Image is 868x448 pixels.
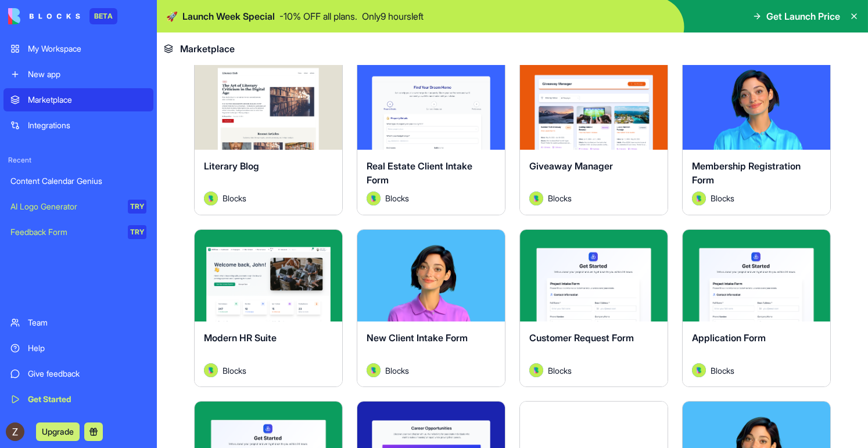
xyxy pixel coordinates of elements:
span: Blocks [711,364,734,377]
p: Only 9 hours left [362,9,424,23]
div: Integrations [28,120,146,131]
div: My Workspace [28,43,146,55]
div: Get Started [28,393,146,405]
div: Feedback Form [10,226,120,238]
span: Blocks [548,364,572,377]
img: Avatar [367,192,381,205]
a: Get Started [3,388,153,411]
span: Blocks [385,192,409,204]
img: ACg8ocLyRyLnhITTp3xOOsYTToWvhZhqwMT8cmePCv40qs7G1e8npw=s96-c [6,422,24,441]
span: Blocks [548,192,572,204]
a: Modern HR SuiteAvatarBlocks [194,229,343,388]
a: Literary BlogAvatarBlocks [194,57,343,215]
a: BETA [8,8,117,24]
span: Blocks [223,192,246,204]
div: Content Calendar Genius [10,175,146,187]
a: My Workspace [3,37,153,60]
a: Upgrade [36,425,80,437]
span: Customer Request Form [529,332,634,344]
span: 🚀 [166,9,178,23]
span: Blocks [711,192,734,204]
img: Avatar [204,192,218,205]
a: Giveaway ManagerAvatarBlocks [519,57,668,215]
div: TRY [128,225,146,239]
span: Membership Registration Form [692,160,801,186]
div: TRY [128,200,146,214]
a: Real Estate Client Intake FormAvatarBlocks [357,57,505,215]
span: Launch Week Special [182,9,275,23]
a: Membership Registration FormAvatarBlocks [682,57,831,215]
a: Give feedback [3,362,153,385]
img: Avatar [529,192,543,205]
div: AI Logo Generator [10,201,120,212]
div: New app [28,68,146,80]
a: New Client Intake FormAvatarBlocks [357,229,505,388]
div: Marketplace [28,94,146,106]
a: Integrations [3,114,153,137]
span: Modern HR Suite [204,332,277,344]
a: Customer Request FormAvatarBlocks [519,229,668,388]
a: AI Logo GeneratorTRY [3,195,153,218]
span: New Client Intake Form [367,332,468,344]
img: Avatar [529,363,543,377]
img: Avatar [204,363,218,377]
span: Recent [3,156,153,165]
a: Team [3,311,153,334]
a: Feedback FormTRY [3,221,153,244]
span: Get Launch Price [766,9,840,23]
img: Avatar [692,192,706,205]
img: Avatar [692,363,706,377]
div: Give feedback [28,368,146,380]
button: Upgrade [36,422,80,441]
div: Help [28,342,146,354]
a: Content Calendar Genius [3,169,153,193]
a: Application FormAvatarBlocks [682,229,831,388]
span: Application Form [692,332,766,344]
img: logo [8,8,80,24]
a: Help [3,337,153,360]
div: Team [28,317,146,328]
a: Marketplace [3,88,153,111]
div: BETA [89,8,117,24]
span: Real Estate Client Intake Form [367,160,472,186]
span: Giveaway Manager [529,160,613,172]
p: - 10 % OFF all plans. [279,9,357,23]
span: Blocks [385,364,409,377]
span: Literary Blog [204,160,259,172]
a: New app [3,63,153,86]
span: Marketplace [180,42,235,56]
span: Blocks [223,364,246,377]
img: Avatar [367,363,381,377]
